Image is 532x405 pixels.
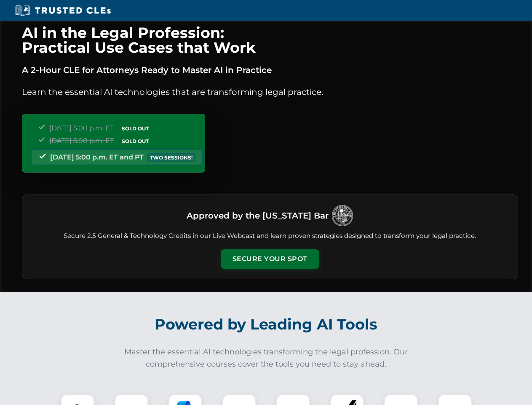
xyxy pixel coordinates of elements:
h1: AI in the Legal Profession: Practical Use Cases that Work [22,25,518,55]
span: SOLD OUT [119,124,152,133]
p: Secure 2.5 General & Technology Credits in our Live Webcast and learn proven strategies designed ... [32,231,508,241]
img: Logo [332,205,353,226]
span: [DATE] 5:00 p.m. ET [49,137,114,145]
p: Master the essential AI technologies transforming the legal profession. Our comprehensive courses... [119,346,414,370]
button: Secure Your Spot [221,249,319,269]
img: Trusted CLEs [13,4,113,17]
span: [DATE] 5:00 p.m. ET [49,124,114,132]
span: SOLD OUT [119,137,152,146]
p: Learn the essential AI technologies that are transforming legal practice. [22,85,518,99]
h3: Approved by the [US_STATE] Bar [187,208,329,223]
h2: Powered by Leading AI Tools [33,310,500,339]
p: A 2-Hour CLE for Attorneys Ready to Master AI in Practice [22,63,518,77]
